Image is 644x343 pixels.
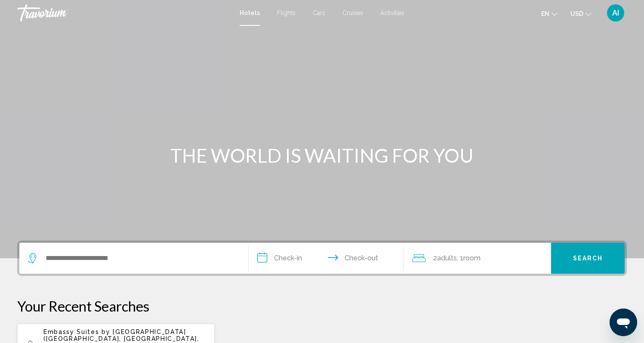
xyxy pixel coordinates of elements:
[313,9,325,16] a: Cars
[541,10,549,17] span: en
[17,297,627,315] p: Your Recent Searches
[380,9,404,16] a: Activities
[437,254,457,262] span: Adults
[404,243,551,274] button: Travelers: 2 adults, 0 children
[541,7,558,20] button: Change language
[570,10,583,17] span: USD
[240,9,260,16] a: Hotels
[570,7,592,20] button: Change currency
[457,252,481,264] span: , 1
[249,243,404,274] button: Check in and out dates
[610,309,637,336] iframe: Button to launch messaging window
[17,4,231,22] a: Travorium
[573,255,603,262] span: Search
[161,144,484,167] h1: THE WORLD IS WAITING FOR YOU
[551,243,625,274] button: Search
[277,9,296,16] a: Flights
[433,252,457,264] span: 2
[19,243,625,274] div: Search widget
[604,4,627,22] button: User Menu
[342,9,363,16] a: Cruises
[463,254,481,262] span: Room
[612,9,619,17] span: AI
